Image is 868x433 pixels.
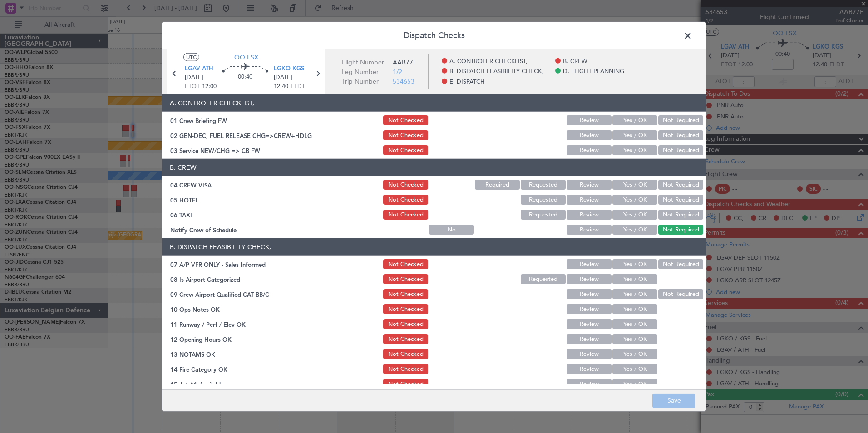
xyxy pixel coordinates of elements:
[658,225,703,235] button: Not Required
[658,180,703,190] button: Not Required
[658,259,703,269] button: Not Required
[658,289,703,299] button: Not Required
[658,210,703,220] button: Not Required
[658,145,703,155] button: Not Required
[162,22,706,49] header: Dispatch Checks
[658,115,703,125] button: Not Required
[658,130,703,140] button: Not Required
[658,195,703,205] button: Not Required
